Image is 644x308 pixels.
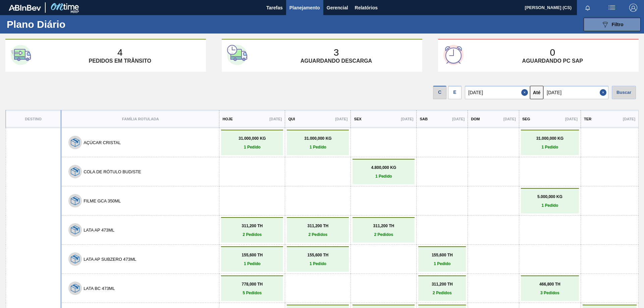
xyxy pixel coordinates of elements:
a: 311,200 TH2 Pedidos [354,224,413,237]
p: 31.000,000 KG [223,136,281,141]
p: 4 [117,47,123,58]
img: 7hKVVNeldsGH5KwE07rPnOGsQy+SHCf9ftlnweef0E1el2YcIeEt5yaNqj+jPq4oMsVpG1vCxiwYEd4SvddTlxqBvEWZPhf52... [71,196,79,205]
p: 1 Pedido [223,261,281,266]
p: [DATE] [269,117,282,121]
div: E [448,86,462,99]
img: 7hKVVNeldsGH5KwE07rPnOGsQy+SHCf9ftlnweef0E1el2YcIeEt5yaNqj+jPq4oMsVpG1vCxiwYEd4SvddTlxqBvEWZPhf52... [71,167,79,176]
p: [DATE] [623,117,635,121]
p: Sab [420,117,428,121]
span: Filtro [612,22,624,27]
p: Aguardando PC SAP [522,58,583,64]
p: 778,000 TH [223,282,281,287]
p: 1 Pedido [288,261,347,266]
img: third-card-icon [443,45,464,65]
p: 5 Pedidos [223,291,281,295]
p: 466,800 TH [523,282,577,287]
p: 311,200 TH [223,224,281,228]
a: 155,600 TH1 Pedido [288,253,347,266]
a: 311,200 TH2 Pedidos [420,282,464,295]
button: FILME GCA 350ML [84,198,121,203]
button: Até [530,86,543,99]
p: 31.000,000 KG [288,136,347,141]
img: Logout [629,4,637,12]
p: [DATE] [565,117,578,121]
span: Relatórios [355,4,378,12]
th: Destino [6,110,61,128]
p: 5.000,000 KG [523,194,577,199]
a: 155,600 TH1 Pedido [223,253,281,266]
a: 778,000 TH5 Pedidos [223,282,281,295]
p: 0 [550,47,555,58]
p: Aguardando descarga [301,58,372,64]
p: [DATE] [452,117,465,121]
p: Ter [584,117,591,121]
p: 2 Pedidos [354,232,413,237]
button: Filtro [584,18,641,31]
p: 311,200 TH [420,282,464,287]
p: [DATE] [401,117,413,121]
p: 1 Pedido [523,145,577,149]
img: 7hKVVNeldsGH5KwE07rPnOGsQy+SHCf9ftlnweef0E1el2YcIeEt5yaNqj+jPq4oMsVpG1vCxiwYEd4SvddTlxqBvEWZPhf52... [71,284,79,293]
button: LATA AP SUBZERO 473ML [84,257,136,262]
a: 31.000,000 KG1 Pedido [288,136,347,149]
th: Família Rotulada [61,110,219,128]
p: 3 [334,47,339,58]
p: [DATE] [335,117,347,121]
a: 4.800,000 KG1 Pedido [354,165,413,179]
p: Sex [354,117,361,121]
p: 311,200 TH [354,224,413,228]
button: LATA BC 473ML [84,286,115,291]
p: [DATE] [503,117,516,121]
p: 1 Pedido [523,203,577,208]
img: second-card-icon [227,45,247,65]
p: Hoje [222,117,232,121]
a: 31.000,000 KG1 Pedido [523,136,577,149]
p: 1 Pedido [288,145,347,149]
p: 155,600 TH [288,253,347,257]
button: AÇÚCAR CRISTAL [84,140,121,145]
div: Visão data de Coleta [433,84,446,99]
a: 31.000,000 KG1 Pedido [223,136,281,149]
p: 4.800,000 KG [354,165,413,170]
button: LATA AP 473ML [84,228,114,233]
p: Dom [471,117,480,121]
img: 7hKVVNeldsGH5KwE07rPnOGsQy+SHCf9ftlnweef0E1el2YcIeEt5yaNqj+jPq4oMsVpG1vCxiwYEd4SvddTlxqBvEWZPhf52... [71,138,79,147]
img: 7hKVVNeldsGH5KwE07rPnOGsQy+SHCf9ftlnweef0E1el2YcIeEt5yaNqj+jPq4oMsVpG1vCxiwYEd4SvddTlxqBvEWZPhf52... [71,255,79,263]
span: Tarefas [266,4,283,12]
button: Close [600,86,608,99]
p: 31.000,000 KG [523,136,577,141]
img: 7hKVVNeldsGH5KwE07rPnOGsQy+SHCf9ftlnweef0E1el2YcIeEt5yaNqj+jPq4oMsVpG1vCxiwYEd4SvddTlxqBvEWZPhf52... [71,226,79,234]
p: Pedidos em trânsito [89,58,151,64]
input: dd/mm/yyyy [543,86,608,99]
p: 2 Pedidos [223,232,281,237]
p: 1 Pedido [354,174,413,179]
div: Visão Data de Entrega [448,84,462,99]
p: 311,200 TH [288,224,347,228]
a: 466,800 TH3 Pedidos [523,282,577,295]
input: dd/mm/yyyy [465,86,530,99]
p: Seg [522,117,530,121]
span: Planejamento [289,4,320,12]
p: 3 Pedidos [523,291,577,295]
p: 155,600 TH [223,253,281,257]
h1: Plano Diário [7,20,124,28]
img: TNhmsLtSVTkK8tSr43FrP2fwEKptu5GPRR3wAAAABJRU5ErkJggg== [9,5,41,11]
span: Gerencial [327,4,348,12]
a: 155,600 TH1 Pedido [420,253,464,266]
button: Close [521,86,530,99]
a: 5.000,000 KG1 Pedido [523,194,577,208]
p: 2 Pedidos [288,232,347,237]
a: 311,200 TH2 Pedidos [223,224,281,237]
p: 2 Pedidos [420,291,464,295]
a: 311,200 TH2 Pedidos [288,224,347,237]
img: userActions [608,4,616,12]
button: COLA DE RÓTULO BUD/STE [84,169,141,174]
div: C [433,86,446,99]
img: first-card-icon [11,45,31,65]
p: 155,600 TH [420,253,464,257]
p: 1 Pedido [223,145,281,149]
p: 1 Pedido [420,261,464,266]
button: Notificações [577,3,598,12]
div: Buscar [612,86,636,99]
p: Qui [288,117,295,121]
